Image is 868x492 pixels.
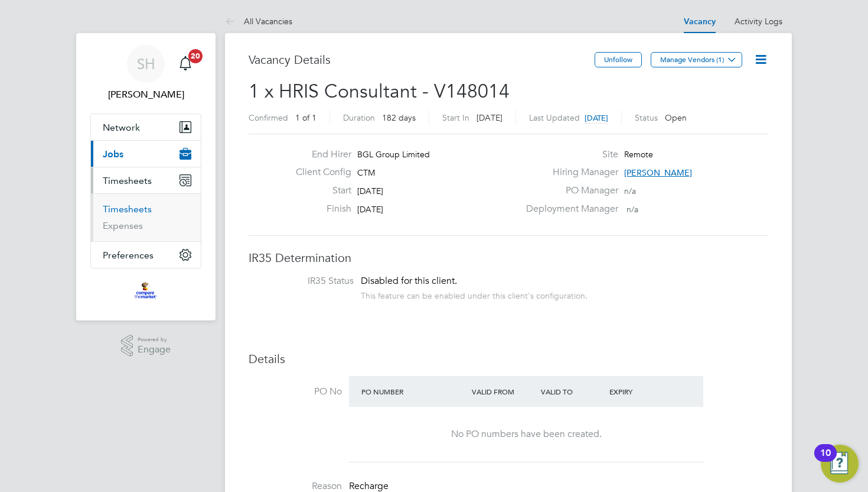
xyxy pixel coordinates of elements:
span: CTM [357,167,375,178]
span: [PERSON_NAME] [624,167,692,178]
button: Open Resource Center, 10 new notifications [821,445,859,483]
img: bglgroup-logo-retina.png [135,280,156,299]
h3: IR35 Determination [249,250,768,266]
label: Client Config [286,166,351,179]
button: Timesheets [91,167,201,193]
button: Preferences [91,242,201,268]
a: Expenses [103,220,143,231]
button: Unfollow [595,52,642,67]
span: Timesheets [103,175,152,186]
label: Deployment Manager [519,203,618,215]
label: Last Updated [529,112,580,123]
span: [DATE] [357,204,383,215]
span: Powered by [138,335,171,345]
button: Jobs [91,141,201,167]
span: 1 x HRIS Consultant - V148014 [249,80,510,103]
div: Timesheets [91,193,201,241]
label: Start In [442,112,469,123]
span: Disabled for this client. [361,275,457,287]
label: Site [519,148,618,161]
span: Open [665,112,687,123]
div: Valid To [538,381,607,402]
span: Jobs [103,148,123,160]
label: PO Manager [519,184,618,197]
nav: Main navigation [76,33,216,321]
a: 20 [174,45,197,83]
span: 20 [188,49,203,63]
span: SH [137,56,155,72]
div: This feature can be enabled under this client's configuration. [361,287,588,301]
span: 182 days [382,112,416,123]
span: BGL Group Limited [357,149,430,160]
label: Finish [286,203,351,215]
a: Timesheets [103,203,152,215]
div: No PO numbers have been created. [361,428,691,441]
label: Confirmed [249,112,288,123]
a: Powered byEngage [121,335,171,357]
span: Stuart Horn [90,88,201,102]
span: [DATE] [477,112,502,123]
span: Remote [624,149,653,160]
span: Preferences [103,250,154,261]
h3: Details [249,351,768,367]
a: Vacancy [684,17,716,27]
div: PO Number [358,381,469,402]
div: 10 [820,453,831,468]
a: Activity Logs [735,16,782,27]
button: Network [91,114,201,140]
span: Network [103,122,140,133]
span: Recharge [349,480,389,492]
a: Go to home page [90,280,201,299]
a: All Vacancies [225,16,292,27]
button: Manage Vendors (1) [651,52,742,67]
label: Hiring Manager [519,166,618,179]
label: Status [635,112,658,123]
label: IR35 Status [260,275,354,287]
span: Engage [138,345,171,355]
div: Expiry [606,381,676,402]
h3: Vacancy Details [249,52,595,67]
span: n/a [626,204,638,215]
label: Start [286,184,351,197]
div: Valid From [469,381,538,402]
span: [DATE] [585,113,608,123]
label: End Hirer [286,148,351,161]
span: 1 of 1 [295,112,316,123]
label: PO No [249,386,342,398]
label: Duration [343,112,375,123]
span: n/a [624,186,636,196]
span: [DATE] [357,186,383,196]
a: SH[PERSON_NAME] [90,45,201,102]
